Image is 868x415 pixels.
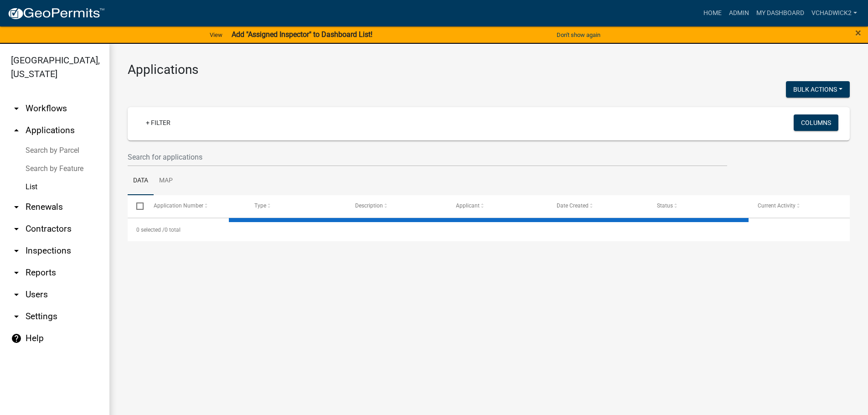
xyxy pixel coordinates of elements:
[808,5,861,22] a: VChadwick2
[128,148,727,166] input: Search for applications
[11,289,22,300] i: arrow_drop_down
[128,218,850,241] div: 0 total
[855,26,861,39] span: ×
[749,195,850,217] datatable-header-cell: Current Activity
[11,245,22,256] i: arrow_drop_down
[139,114,178,131] a: + Filter
[11,125,22,136] i: arrow_drop_up
[355,202,383,209] span: Description
[11,103,22,114] i: arrow_drop_down
[758,202,796,209] span: Current Activity
[786,81,850,98] button: Bulk Actions
[700,5,725,22] a: Home
[246,195,346,217] datatable-header-cell: Type
[753,5,808,22] a: My Dashboard
[657,202,673,209] span: Status
[154,202,204,209] span: Application Number
[794,114,838,131] button: Columns
[136,227,165,233] span: 0 selected /
[725,5,753,22] a: Admin
[254,202,266,209] span: Type
[11,333,22,344] i: help
[232,30,372,39] strong: Add "Assigned Inspector" to Dashboard List!
[11,267,22,278] i: arrow_drop_down
[456,202,480,209] span: Applicant
[154,166,178,196] a: Map
[11,202,22,213] i: arrow_drop_down
[553,27,604,42] button: Don't show again
[145,195,246,217] datatable-header-cell: Application Number
[128,195,145,217] datatable-header-cell: Select
[11,223,22,234] i: arrow_drop_down
[548,195,649,217] datatable-header-cell: Date Created
[11,311,22,322] i: arrow_drop_down
[855,27,861,38] button: Close
[206,27,226,42] a: View
[557,202,589,209] span: Date Created
[648,195,749,217] datatable-header-cell: Status
[447,195,548,217] datatable-header-cell: Applicant
[346,195,447,217] datatable-header-cell: Description
[128,62,850,78] h3: Applications
[128,166,154,196] a: Data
